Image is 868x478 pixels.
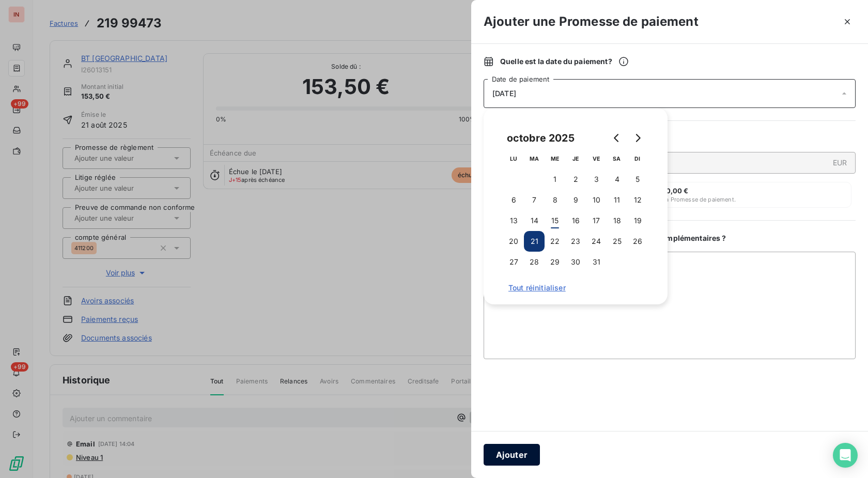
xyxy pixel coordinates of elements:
button: 14 [524,210,545,231]
button: 6 [503,190,524,210]
button: 2 [565,169,586,190]
button: 22 [545,231,565,252]
button: 8 [545,190,565,210]
th: vendredi [586,148,607,169]
button: 5 [627,169,648,190]
th: mardi [524,148,545,169]
span: Tout réinitialiser [508,284,643,292]
button: 11 [607,190,627,210]
button: 21 [524,231,545,252]
th: jeudi [565,148,586,169]
th: mercredi [545,148,565,169]
span: 0,00 € [666,187,689,195]
button: 7 [524,190,545,210]
button: 29 [545,252,565,272]
button: Go to previous month [607,128,627,148]
button: 1 [545,169,565,190]
button: 25 [607,231,627,252]
button: 16 [565,210,586,231]
button: 23 [565,231,586,252]
button: 18 [607,210,627,231]
button: 3 [586,169,607,190]
button: 17 [586,210,607,231]
button: 19 [627,210,648,231]
button: 28 [524,252,545,272]
button: 24 [586,231,607,252]
button: 20 [503,231,524,252]
th: lundi [503,148,524,169]
button: 13 [503,210,524,231]
button: 30 [565,252,586,272]
div: Open Intercom Messenger [833,443,858,468]
span: Quelle est la date du paiement ? [500,56,629,67]
div: octobre 2025 [503,130,578,146]
button: Go to next month [627,128,648,148]
button: 15 [545,210,565,231]
span: [DATE] [492,89,516,98]
button: 26 [627,231,648,252]
button: 9 [565,190,586,210]
h3: Ajouter une Promesse de paiement [484,12,699,31]
th: dimanche [627,148,648,169]
button: 27 [503,252,524,272]
button: Ajouter [484,444,540,466]
button: 10 [586,190,607,210]
th: samedi [607,148,627,169]
button: 12 [627,190,648,210]
button: 4 [607,169,627,190]
button: 31 [586,252,607,272]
